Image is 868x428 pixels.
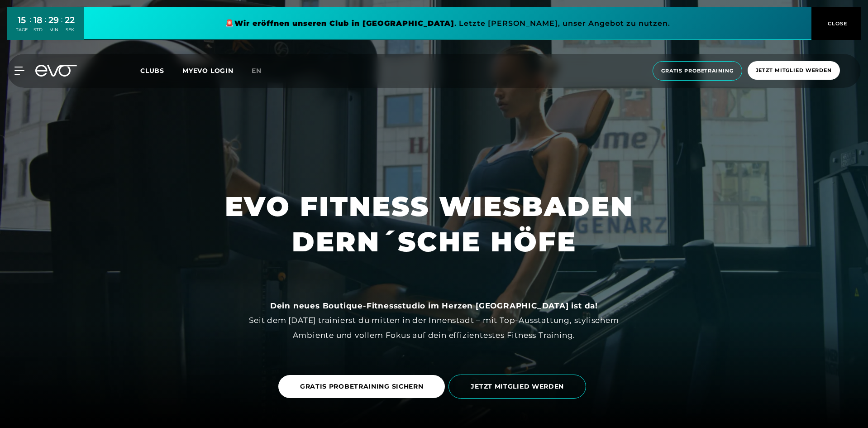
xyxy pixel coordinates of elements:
[16,14,28,27] div: 15
[252,67,262,75] span: en
[278,375,445,398] a: GRATIS PROBETRAINING SICHERN
[61,14,62,38] div: :
[270,301,598,310] strong: Dein neues Boutique-Fitnessstudio im Herzen [GEOGRAPHIC_DATA] ist da!
[16,27,28,33] div: TAGE
[745,61,843,81] a: Jetzt Mitglied werden
[811,7,861,40] button: CLOSE
[300,382,424,391] span: GRATIS PROBETRAINING SICHERN
[65,14,75,27] div: 22
[825,19,848,28] span: CLOSE
[756,67,832,74] span: Jetzt Mitglied werden
[33,14,43,27] div: 18
[48,27,59,33] div: MIN
[140,67,164,75] span: Clubs
[48,14,59,27] div: 29
[182,67,234,75] a: MYEVO LOGIN
[225,189,643,260] h1: EVO FITNESS WIESBADEN DERN´SCHE HÖFE
[65,27,75,33] div: SEK
[30,14,31,38] div: :
[252,66,272,76] a: en
[471,382,564,391] span: JETZT MITGLIED WERDEN
[448,368,590,405] a: JETZT MITGLIED WERDEN
[230,298,638,342] div: Seit dem [DATE] trainierst du mitten in der Innenstadt – mit Top-Ausstattung, stylischem Ambiente...
[650,61,745,81] a: Gratis Probetraining
[140,66,182,75] a: Clubs
[45,14,46,38] div: :
[33,27,43,33] div: STD
[661,67,734,75] span: Gratis Probetraining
